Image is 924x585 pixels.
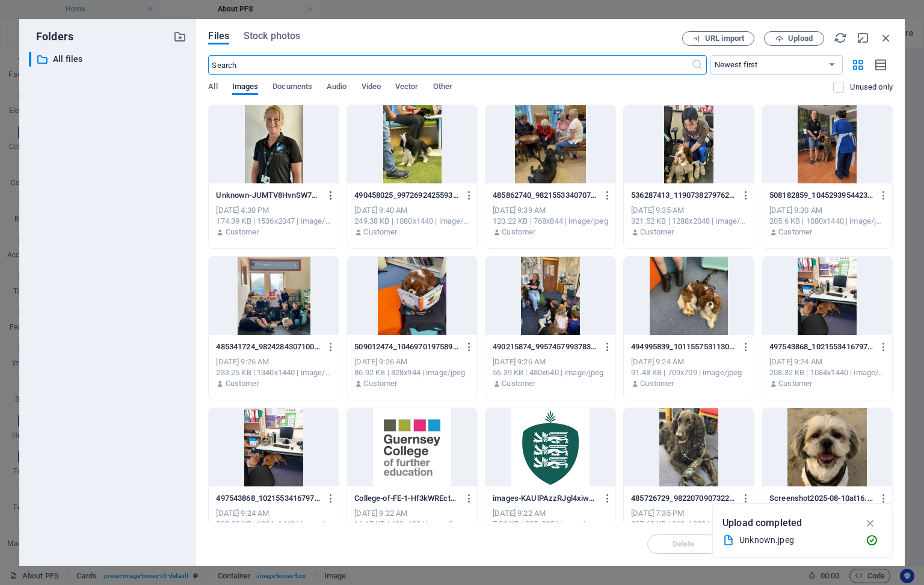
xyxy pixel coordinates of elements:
p: Customer [640,227,674,237]
div: 86.92 KB | 828x944 | image/jpeg [354,367,470,378]
p: 509012474_1046970197589229_4184672905917812823_n-c-dXYrGbSvQt6YK3u_xZnA.jpg [354,342,458,352]
p: Upload completed [722,515,802,531]
div: ​ [29,52,31,67]
div: 233.25 KB | 1340x1440 | image/jpeg [216,367,331,378]
p: Folders [29,29,73,44]
div: [DATE] 9:22 AM [354,508,470,519]
p: 536287413_1190738279762247_8078494406109075649_n-1-gE9_laF6sRG-8BgZZzbCRA.jpg [631,190,735,201]
div: 91.48 KB | 709x709 | image/jpeg [631,367,747,378]
span: Stock photos [244,29,300,43]
p: 485862740_982155334070716_8789498362360358882_n-lnoUjE0cjh7DBAQoFTCbnw.jpg [493,190,597,201]
p: College-of-FE-1-Hf3kWREctOmoBPq3ZKPjpw.jpg [354,493,458,504]
div: Unknown.jpeg [739,533,856,547]
p: Customer [502,378,535,389]
p: 485726729_982207090732207_1107831964704757374_n-qsbSHf-hKs_lsMZ3sgL-dA.jpg [631,493,735,504]
span: URL import [705,35,744,42]
div: 207.68 KB | 960x1280 | image/jpeg [631,519,747,530]
p: Displays only files that are not in use on the website. Files added during this session can still... [850,82,893,93]
i: Minimize [857,31,870,44]
div: 208.32 KB | 1084x1440 | image/jpeg [216,519,331,530]
div: 208.32 KB | 1084x1440 | image/jpeg [769,367,885,378]
p: 497543868_1021553416797574_7214748282012171956_n-aUJJGeX0R91qJqwaHPd9hg.jpg [216,493,320,504]
p: 485341724_982428430710073_6946590522549047997_n-SBHfJtD3KdJdMREa5Mr0ag.jpg [216,342,320,352]
span: Files [208,29,229,43]
div: [DATE] 7:35 PM [631,508,747,519]
div: [DATE] 9:22 AM [493,508,608,519]
div: [DATE] 9:26 AM [216,357,331,367]
span: Upload [788,35,813,42]
div: 16.17 KB | 400x400 | image/jpeg [354,519,470,530]
div: [DATE] 9:39 AM [493,205,608,216]
div: [DATE] 9:24 AM [631,357,747,367]
input: Search [208,55,691,75]
div: 249.38 KB | 1080x1440 | image/jpeg [354,216,470,227]
p: Customer [226,378,259,389]
div: [DATE] 4:30 PM [216,205,331,216]
div: 7.03 KB | 225x225 | image/png [493,519,608,530]
div: 56.39 KB | 480x640 | image/jpeg [493,367,608,378]
button: Upload [764,31,824,46]
div: [DATE] 9:24 AM [769,357,885,367]
p: Customer [778,378,812,389]
p: Unknown-JUMTV8HvnSW7uFoVeDzMZQ.jpeg [216,190,320,201]
p: 490215874_995745799378336_5611982464547951735_n-8-tTBvJIRlqld-0a0RVCAQ.jpg [493,342,597,352]
div: [DATE] 9:24 AM [216,508,331,519]
div: 205.6 KB | 1080x1440 | image/jpeg [769,216,885,227]
div: [DATE] 9:26 AM [493,357,608,367]
p: images-KAUlPAzzRJgl4xiwS5w1Ag.png [493,493,597,504]
span: Documents [273,79,312,96]
i: Reload [834,31,847,44]
p: Customer [363,378,397,389]
div: 120.22 KB | 768x844 | image/jpeg [493,216,608,227]
span: Other [433,79,452,96]
p: Customer [226,227,259,237]
p: 494995839_1011557531130496_207912708470976360_n-YwC_Yv_Qe7dsbiD924BW5w.jpg [631,342,735,352]
span: Audio [327,79,346,96]
div: 321.52 KB | 1288x2048 | image/jpeg [631,216,747,227]
p: 490458025_997269242559325_3136929705142733953_n--J2SQ7DfjYVVYqfSjuMxLA.jpg [354,190,458,201]
div: [DATE] 9:40 AM [354,205,470,216]
span: All [208,79,217,96]
p: All files [53,52,165,66]
span: Vector [395,79,419,96]
p: Customer [778,227,812,237]
div: 174.39 KB | 1536x2047 | image/jpeg [216,216,331,227]
p: 497543868_1021553416797574_7214748282012171956_n-ZfXv1NPOwyIxTWPJJSRAcQ.jpg [769,342,873,352]
span: Video [362,79,381,96]
p: Screenshot2025-08-10at16.07.48-AnH_72UjUo-8z1zcFHEyFQ.png [769,493,873,504]
div: [DATE] 9:30 AM [769,205,885,216]
p: Customer [502,227,535,237]
p: 508182859_1045293954423520_4477378476781454008_n-NfsRWfAEydwiEaE2DkvsnQ.jpg [769,190,873,201]
button: URL import [682,31,754,46]
p: Customer [640,378,674,389]
i: Close [879,31,893,44]
span: Images [232,79,259,96]
p: Customer [363,227,397,237]
i: Create new folder [173,30,186,43]
div: [DATE] 9:35 AM [631,205,747,216]
div: [DATE] 9:26 AM [354,357,470,367]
